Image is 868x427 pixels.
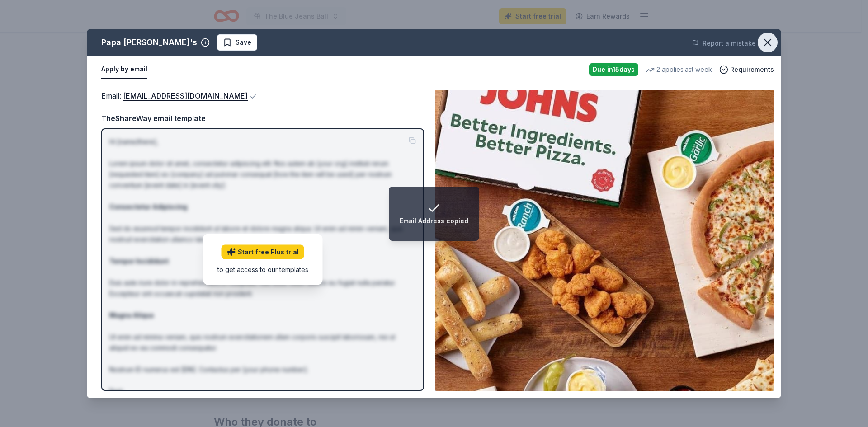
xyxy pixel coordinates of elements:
div: 2 applies last week [646,64,712,75]
strong: Magna Aliqua [109,311,154,319]
button: Apply by email [101,60,147,79]
span: Requirements [730,64,774,75]
div: Due in 15 days [589,63,638,76]
strong: Consectetur Adipiscing [109,203,187,211]
strong: Tempor Incididunt [109,257,169,265]
div: Papa [PERSON_NAME]'s [101,35,197,50]
a: Start free Plus trial [222,245,304,259]
img: Image for Papa John's [435,90,774,391]
span: Email : [101,91,248,100]
div: TheShareWay email template [101,113,424,124]
button: Report a mistake [692,38,756,49]
span: Save [236,37,251,48]
button: Requirements [719,64,774,75]
button: Save [217,34,257,51]
div: Email Address copied [400,216,468,226]
p: Hi [name/there], Lorem ipsum dolor sit amet, consectetur adipiscing elit. Nos autem ab [your org]... [109,136,416,408]
div: to get access to our templates [217,265,308,274]
a: [EMAIL_ADDRESS][DOMAIN_NAME] [123,90,248,102]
